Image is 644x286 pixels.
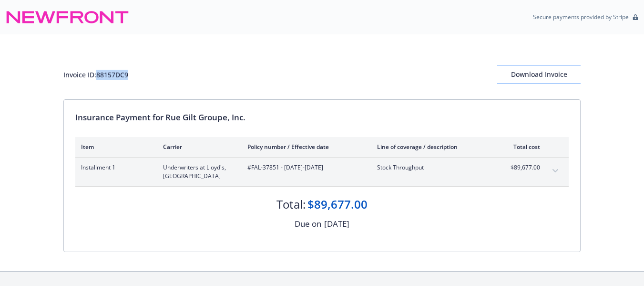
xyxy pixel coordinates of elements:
[377,163,489,172] span: Stock Throughput
[247,143,362,151] div: Policy number / Effective date
[247,163,362,172] span: #FAL-37851 - [DATE]-[DATE]
[163,163,232,180] span: Underwriters at Lloyd's, [GEOGRAPHIC_DATA]
[377,143,489,151] div: Line of coverage / description
[81,143,148,151] div: Item
[504,163,540,172] span: $89,677.00
[63,70,128,80] div: Invoice ID: 88157DC9
[81,163,148,172] span: Installment 1
[497,65,581,84] button: Download Invoice
[307,196,368,212] div: $89,677.00
[548,163,563,179] button: expand content
[75,111,569,124] div: Insurance Payment for Rue Gilt Groupe, Inc.
[497,65,581,84] div: Download Invoice
[75,158,569,186] div: Installment 1Underwriters at Lloyd's, [GEOGRAPHIC_DATA]#FAL-37851 - [DATE]-[DATE]Stock Throughput...
[533,13,629,21] p: Secure payments provided by Stripe
[504,143,540,151] div: Total cost
[276,196,306,212] div: Total:
[163,143,232,151] div: Carrier
[324,218,349,230] div: [DATE]
[295,218,321,230] div: Due on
